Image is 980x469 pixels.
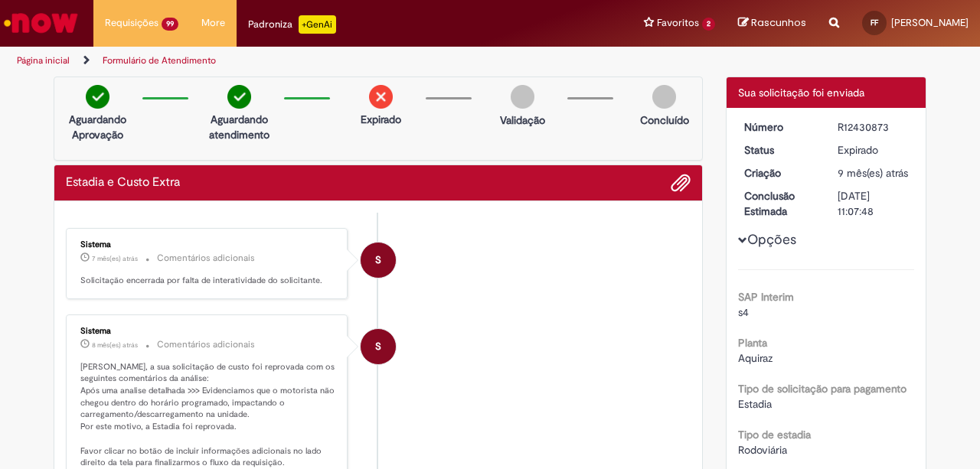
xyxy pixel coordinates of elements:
div: System [361,243,396,278]
p: Aguardando atendimento [202,112,276,142]
small: Comentários adicionais [157,252,255,265]
time: 05/03/2025 16:34:11 [92,254,138,263]
p: Concluído [640,112,689,128]
span: Estadia [738,397,772,411]
p: Aguardando Aprovação [60,112,135,142]
time: 18/12/2024 15:07:42 [838,166,908,180]
button: Adicionar anexos [671,173,691,193]
b: Planta [738,336,767,350]
img: check-circle-green.png [86,85,109,109]
span: More [201,15,225,31]
img: img-circle-grey.png [652,85,676,109]
div: Expirado [838,142,909,158]
a: Página inicial [17,54,70,67]
div: R12430873 [838,119,909,135]
p: Solicitação encerrada por falta de interatividade do solicitante. [80,275,335,287]
b: SAP Interim [738,290,794,304]
span: Rascunhos [751,15,806,30]
span: S [375,242,381,278]
small: Comentários adicionais [157,338,255,351]
b: Tipo de solicitação para pagamento [738,382,906,396]
img: check-circle-green.png [227,85,251,109]
img: remove.png [369,85,393,109]
span: 9 mês(es) atrás [838,166,908,180]
div: 18/12/2024 15:07:42 [838,165,909,181]
time: 06/02/2025 13:34:08 [92,340,138,350]
dt: Número [733,119,827,135]
div: System [361,329,396,364]
p: [PERSON_NAME], a sua solicitação de custo foi reprovada com os seguintes comentários da análise: ... [80,361,335,469]
img: ServiceNow [2,8,80,38]
span: [PERSON_NAME] [891,16,969,29]
img: img-circle-grey.png [511,85,534,109]
h2: Estadia e Custo Extra Histórico de tíquete [66,176,180,190]
dt: Criação [733,165,827,181]
dt: Status [733,142,827,158]
span: 7 mês(es) atrás [92,254,138,263]
span: 99 [162,18,178,31]
div: Padroniza [248,15,336,34]
span: Favoritos [657,15,699,31]
span: Requisições [105,15,158,31]
div: Sistema [80,240,335,249]
dt: Conclusão Estimada [733,188,827,219]
div: Sistema [80,327,335,336]
ul: Trilhas de página [11,47,642,75]
span: Aquiraz [738,351,773,365]
p: Validação [500,112,545,128]
a: Rascunhos [738,16,806,31]
span: 2 [702,18,715,31]
span: Rodoviária [738,443,787,457]
span: s4 [738,305,749,319]
b: Tipo de estadia [738,428,811,441]
span: Sua solicitação foi enviada [738,86,864,99]
span: 8 mês(es) atrás [92,340,138,350]
p: +GenAi [299,15,336,34]
p: Expirado [361,112,401,127]
a: Formulário de Atendimento [103,54,216,67]
span: S [375,328,381,365]
span: FF [871,18,878,28]
div: [DATE] 11:07:48 [838,188,909,219]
